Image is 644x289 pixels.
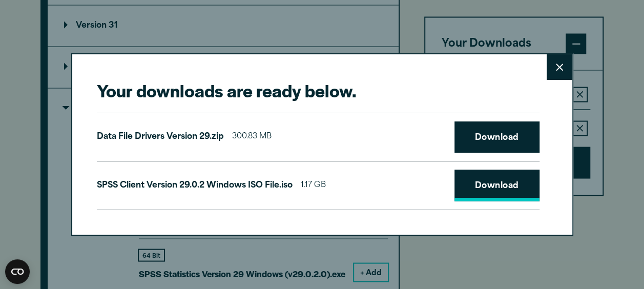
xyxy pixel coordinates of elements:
[97,79,539,102] h2: Your downloads are ready below.
[97,130,224,144] p: Data File Drivers Version 29.zip
[454,170,539,201] a: Download
[232,130,272,144] span: 300.83 MB
[454,121,539,153] a: Download
[97,178,293,193] p: SPSS Client Version 29.0.2 Windows ISO File.iso
[5,259,30,284] button: Open CMP widget
[301,178,326,193] span: 1.17 GB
